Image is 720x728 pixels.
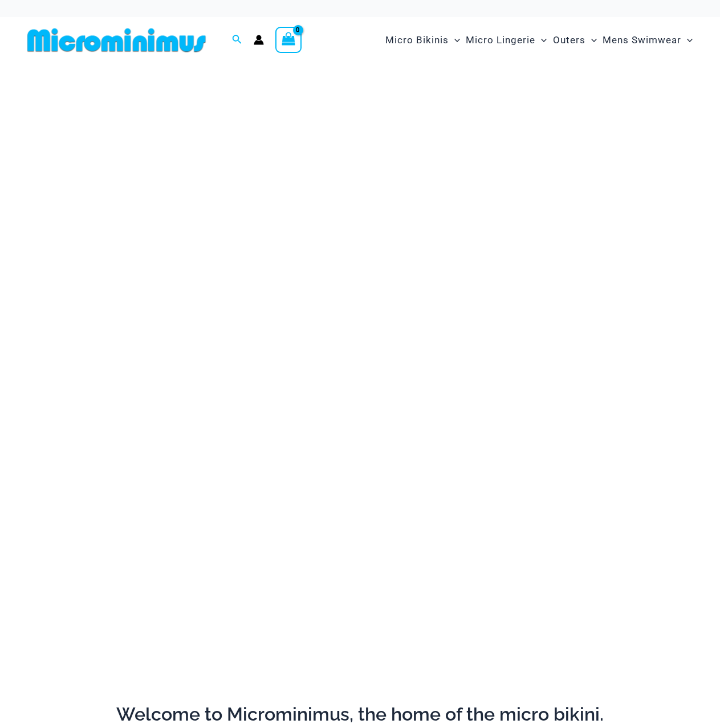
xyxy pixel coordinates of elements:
[681,26,693,55] span: Menu Toggle
[275,27,302,53] a: View Shopping Cart, empty
[23,27,210,53] img: MM SHOP LOGO FLAT
[31,702,689,726] h2: Welcome to Microminimus, the home of the micro bikini.
[232,33,242,47] a: Search icon link
[383,23,463,58] a: Micro BikinisMenu ToggleMenu Toggle
[381,21,697,59] nav: Site Navigation
[585,26,597,55] span: Menu Toggle
[254,35,264,45] a: Account icon link
[463,23,550,58] a: Micro LingerieMenu ToggleMenu Toggle
[385,26,449,55] span: Micro Bikinis
[553,26,585,55] span: Outers
[603,26,681,55] span: Mens Swimwear
[600,23,695,58] a: Mens SwimwearMenu ToggleMenu Toggle
[449,26,460,55] span: Menu Toggle
[466,26,535,55] span: Micro Lingerie
[535,26,547,55] span: Menu Toggle
[550,23,600,58] a: OutersMenu ToggleMenu Toggle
